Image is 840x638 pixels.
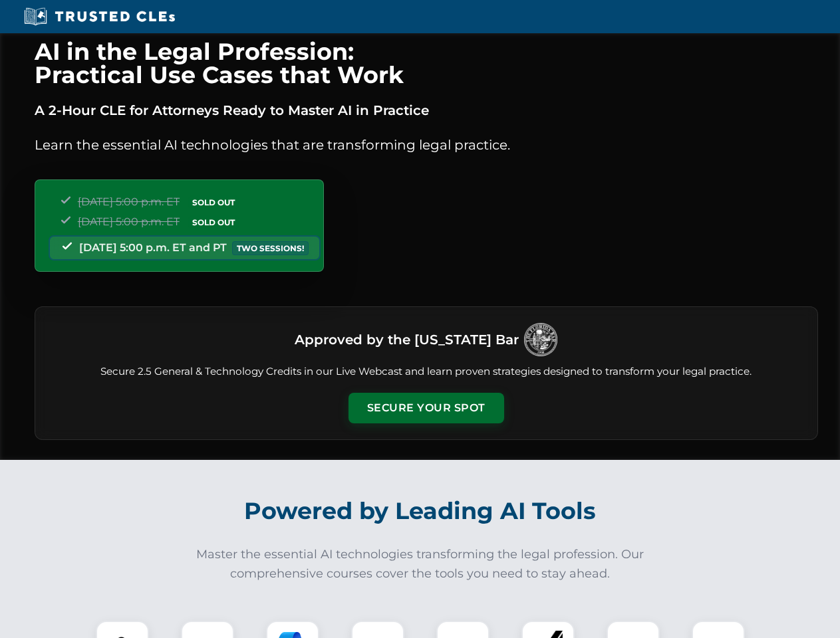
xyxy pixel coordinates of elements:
p: A 2-Hour CLE for Attorneys Ready to Master AI in Practice [35,100,818,121]
span: [DATE] 5:00 p.m. ET [78,215,180,228]
h2: Powered by Leading AI Tools [52,488,789,534]
span: SOLD OUT [188,195,239,209]
h1: AI in the Legal Profession: Practical Use Cases that Work [35,40,818,86]
img: Trusted CLEs [20,7,179,27]
p: Master the essential AI technologies transforming the legal profession. Our comprehensive courses... [188,545,653,584]
span: [DATE] 5:00 p.m. ET [78,195,180,208]
p: Learn the essential AI technologies that are transforming legal practice. [35,134,818,156]
p: Secure 2.5 General & Technology Credits in our Live Webcast and learn proven strategies designed ... [51,364,801,379]
img: Logo [524,323,557,356]
span: SOLD OUT [188,215,239,229]
h3: Approved by the [US_STATE] Bar [295,328,519,352]
button: Secure Your Spot [349,393,504,423]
